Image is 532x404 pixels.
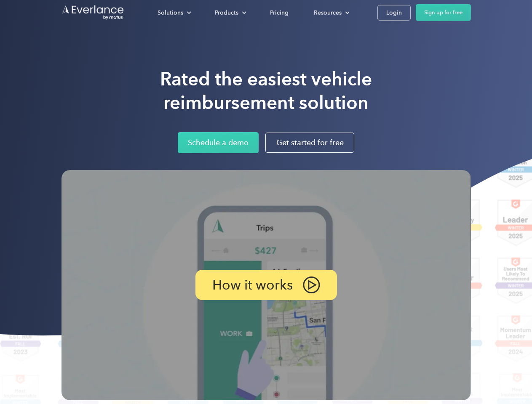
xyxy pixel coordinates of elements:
[61,5,125,21] a: Go to homepage
[262,5,297,20] a: Pricing
[314,7,342,18] div: Resources
[178,132,259,153] a: Schedule a demo
[149,5,198,20] div: Solutions
[212,280,293,290] p: How it works
[386,7,402,18] div: Login
[270,7,289,18] div: Pricing
[158,7,183,18] div: Solutions
[305,5,356,20] div: Resources
[215,7,238,18] div: Products
[206,5,253,20] div: Products
[377,5,411,20] a: Login
[160,67,372,114] h1: Rated the easiest vehicle reimbursement solution
[416,4,471,21] a: Sign up for free
[265,133,354,153] a: Get started for free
